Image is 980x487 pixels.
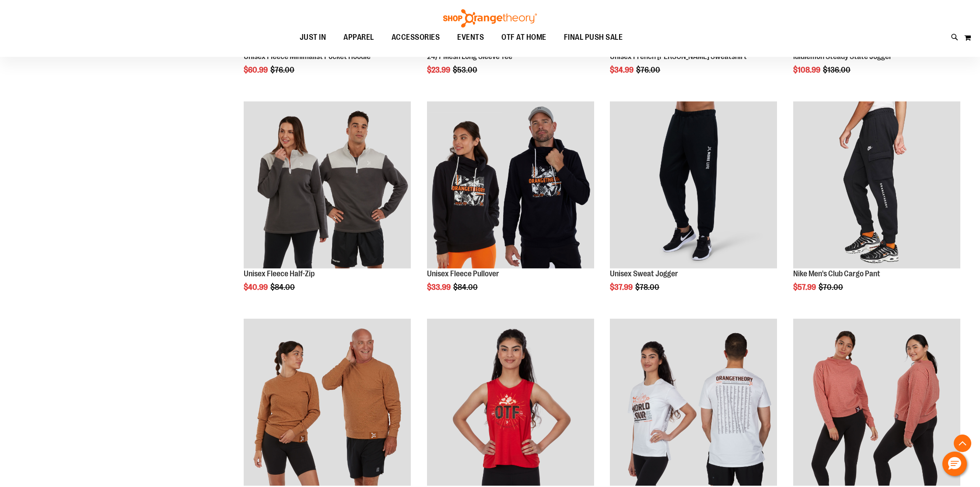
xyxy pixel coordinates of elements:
a: Product image for Unisex Sweat Jogger [610,101,777,270]
a: Product image for Unisex Fleece Half Zip [244,101,411,270]
img: Product image for Unisex Blister Knit Sweatshirt [244,319,411,486]
a: Unisex Fleece Half-Zip [244,269,315,278]
a: APPAREL [335,28,383,48]
span: $78.00 [635,283,661,292]
a: Unisex Sweat Jogger [610,269,678,278]
span: $60.99 [244,66,269,74]
img: Product image for Unisex Fleece Half Zip [244,101,411,268]
img: Product image for Unisex Sweat Jogger [610,101,777,268]
span: $108.99 [793,66,822,74]
img: Product image for Blister Knit Funnelneck Pullover [793,319,960,486]
span: $76.00 [636,66,661,74]
a: ACCESSORIES [383,28,449,48]
span: APPAREL [343,28,374,47]
img: Shop Orangetheory [442,9,538,28]
button: Back To Top [954,435,971,452]
a: OTF AT HOME [493,28,555,48]
span: $76.00 [270,66,296,74]
a: Unisex Fleece Pullover [427,269,499,278]
span: $23.99 [427,66,451,74]
span: $84.00 [270,283,296,292]
span: JUST IN [300,28,326,47]
span: $57.99 [793,283,817,292]
a: JUST IN [291,28,335,48]
a: Product image for Push Boxy Tank [427,319,594,487]
a: EVENTS [448,28,493,48]
a: Product image for Unisex Blister Knit Sweatshirt [244,319,411,487]
span: FINAL PUSH SALE [564,28,623,47]
img: Product image for Push Boxy Tank [427,319,594,486]
span: OTF AT HOME [501,28,546,47]
button: Hello, have a question? Let’s chat. [942,452,967,476]
span: ACCESSORIES [392,28,440,47]
span: $136.00 [823,66,852,74]
span: EVENTS [457,28,484,47]
a: FINAL PUSH SALE [555,28,632,47]
a: Product image for Blister Knit Funnelneck Pullover [793,319,960,487]
a: Product image for Nike Mens Club Cargo Pant [793,101,960,270]
div: product [605,97,781,314]
div: product [423,97,598,314]
a: Product image for Unisex World Tour Short Sleeve Recovery Tee [610,319,777,487]
span: $37.99 [610,283,634,292]
img: Product image for Unisex Fleece Pullover [427,101,594,268]
img: Product image for Unisex World Tour Short Sleeve Recovery Tee [610,319,777,486]
a: Product image for Unisex Fleece Pullover [427,101,594,270]
span: $84.00 [453,283,479,292]
span: $34.99 [610,66,635,74]
div: product [789,97,965,314]
span: $40.99 [244,283,269,292]
span: $70.00 [819,283,844,292]
div: product [239,97,415,314]
span: $33.99 [427,283,452,292]
img: Product image for Nike Mens Club Cargo Pant [793,101,960,268]
a: Nike Men's Club Cargo Pant [793,269,880,278]
span: $53.00 [453,66,479,74]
